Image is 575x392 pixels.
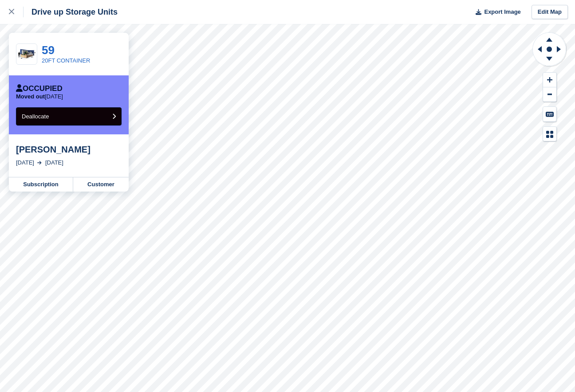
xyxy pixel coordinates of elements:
div: [DATE] [45,158,63,167]
button: Zoom In [543,73,556,87]
img: arrow-right-light-icn-cde0832a797a2874e46488d9cf13f60e5c3a73dbe684e267c42b8395dfbc2abf.svg [37,161,42,165]
button: Export Image [470,5,521,20]
button: Zoom Out [543,87,556,102]
a: 20FT CONTAINER [42,57,90,64]
div: Occupied [16,84,63,93]
p: [DATE] [16,93,63,100]
button: Keyboard Shortcuts [543,107,556,122]
div: [PERSON_NAME] [16,144,122,155]
a: 59 [42,43,55,57]
div: Drive up Storage Units [24,7,118,17]
a: Customer [73,177,129,192]
div: [DATE] [16,158,34,167]
a: Subscription [9,177,73,192]
button: Deallocate [16,107,122,125]
a: Edit Map [532,5,568,20]
button: Map Legend [543,127,556,141]
span: Moved out [16,93,45,100]
span: Deallocate [22,113,49,120]
img: 20-ft-container.jpg [16,47,37,62]
span: Export Image [484,8,520,16]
